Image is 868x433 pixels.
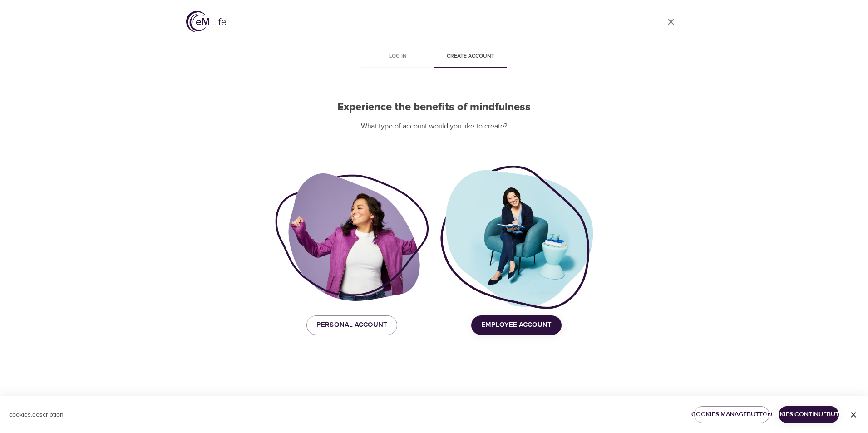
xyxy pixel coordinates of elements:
span: Create account [439,52,501,61]
span: Personal Account [316,319,387,331]
span: Employee Account [481,319,552,331]
span: cookies.manageButton [701,409,762,420]
span: Log in [367,52,429,61]
button: cookies.manageButton [694,406,769,423]
a: close [660,11,682,33]
h2: Experience the benefits of mindfulness [275,101,593,114]
button: cookies.continueButton [779,406,839,423]
p: What type of account would you like to create? [275,121,593,132]
button: Employee Account [471,315,562,335]
button: Personal Account [306,315,397,335]
span: cookies.continueButton [786,409,832,420]
img: logo [186,11,226,32]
